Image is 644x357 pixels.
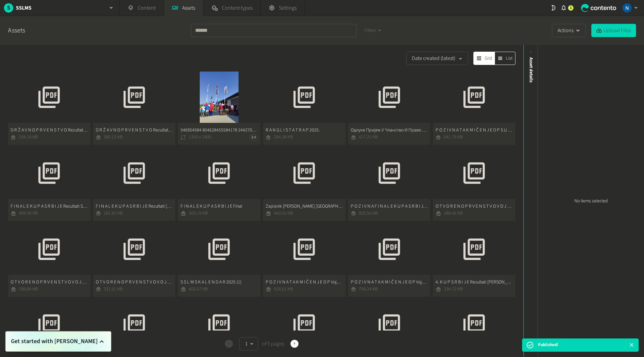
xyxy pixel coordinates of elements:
img: Nemanja Smiljanic [622,3,632,13]
button: Actions [552,24,586,37]
span: S [4,3,13,12]
p: Published! [538,342,558,348]
span: Settings [279,4,296,12]
button: 1 [240,337,258,350]
span: Get started with [PERSON_NAME] [11,337,98,346]
button: Get started with [PERSON_NAME] [11,337,106,346]
span: 1 [570,5,572,11]
span: Grid [485,55,492,62]
span: of 5 pages [261,340,284,348]
div: No items selected [538,45,644,357]
button: Filters [359,25,386,37]
span: List [506,55,512,62]
button: Date created (latest) [406,52,468,65]
span: Asset details [528,57,535,82]
h2: SSLMS [16,4,31,12]
span: Content types [222,4,252,12]
a: Assets [8,25,25,35]
button: Upload Files [591,24,636,37]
